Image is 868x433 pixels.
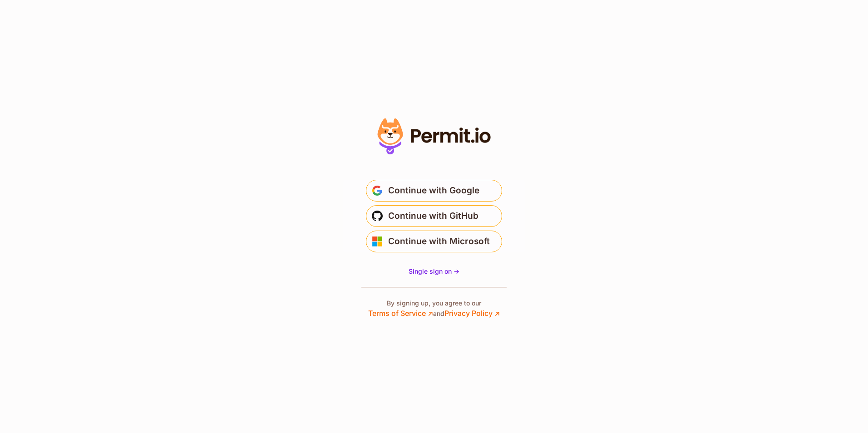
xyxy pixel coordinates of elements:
button: Continue with Google [366,180,502,202]
a: Terms of Service ↗ [368,309,433,318]
span: Single sign on -> [409,267,459,275]
button: Continue with GitHub [366,205,502,227]
span: Continue with Microsoft [388,234,490,249]
span: Continue with GitHub [388,209,478,223]
p: By signing up, you agree to our and [368,299,500,319]
span: Continue with Google [388,183,479,198]
a: Privacy Policy ↗ [444,309,500,318]
button: Continue with Microsoft [366,231,502,252]
a: Single sign on -> [409,267,459,276]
